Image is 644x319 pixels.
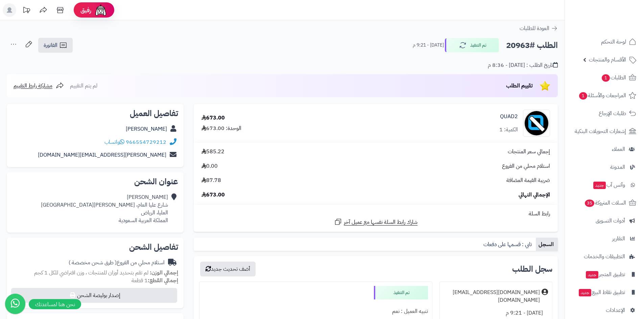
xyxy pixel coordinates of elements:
span: مشاركة رابط التقييم [14,82,52,90]
span: 35 [585,200,594,207]
a: العودة للطلبات [520,24,558,32]
div: الكمية: 1 [499,126,518,134]
span: 673.00 [201,191,225,199]
img: ai-face.png [94,3,108,17]
span: لوحة التحكم [601,37,626,47]
a: التقارير [569,231,640,247]
a: الإعدادات [569,302,640,318]
div: الوحدة: 673.00 [201,125,241,132]
span: تقييم الطلب [506,82,533,90]
a: وآتس آبجديد [569,177,640,193]
a: السجل [536,238,558,251]
span: جديد [593,182,606,189]
span: جديد [579,289,591,296]
a: المدونة [569,159,640,175]
span: إشعارات التحويلات البنكية [575,127,626,136]
span: 87.78 [201,177,221,184]
a: QUAD2 [500,113,518,121]
small: [DATE] - 9:21 م [413,42,444,49]
span: 585.22 [201,148,224,156]
a: المراجعات والأسئلة1 [569,87,640,104]
span: 0.00 [201,162,218,170]
span: لم يتم التقييم [70,82,97,90]
h2: تفاصيل الشحن [12,243,178,251]
span: الإجمالي النهائي [519,191,550,199]
div: تنبيه العميل : نعم [204,305,428,318]
a: تحديثات المنصة [18,3,35,19]
img: no_image-90x90.png [523,110,550,137]
a: [PERSON_NAME] [126,125,167,133]
span: طلبات الإرجاع [599,109,626,118]
a: إشعارات التحويلات البنكية [569,123,640,139]
h2: عنوان الشحن [12,178,178,186]
span: المدونة [610,162,625,172]
a: واتساب [104,138,124,146]
a: السلات المتروكة35 [569,195,640,211]
span: تطبيق المتجر [585,270,625,279]
strong: إجمالي الوزن: [150,269,178,277]
span: وآتس آب [593,180,625,190]
span: العودة للطلبات [520,24,549,32]
div: [DOMAIN_NAME][EMAIL_ADDRESS][DOMAIN_NAME] [444,289,540,304]
a: 966554729212 [126,138,166,146]
h3: سجل الطلب [512,265,552,273]
span: أدوات التسويق [596,216,625,225]
button: إصدار بوليصة الشحن [11,288,177,303]
span: الأقسام والمنتجات [589,55,626,64]
span: لم تقم بتحديد أوزان للمنتجات ، وزن افتراضي للكل 1 كجم [34,269,148,277]
a: الفاتورة [38,38,73,53]
span: الإعدادات [606,305,625,315]
a: [PERSON_NAME][EMAIL_ADDRESS][DOMAIN_NAME] [38,151,166,159]
div: تم التنفيذ [374,286,428,299]
span: الطلبات [601,73,626,82]
span: إجمالي سعر المنتجات [508,148,550,156]
span: تطبيق نقاط البيع [578,288,625,297]
span: جديد [586,271,598,278]
span: شارك رابط السلة نفسها مع عميل آخر [344,218,418,226]
a: مشاركة رابط التقييم [14,82,64,90]
h2: الطلب #20963 [506,38,558,52]
a: أدوات التسويق [569,213,640,229]
a: تابي : قسمها على دفعات [481,238,536,251]
span: المراجعات والأسئلة [578,91,626,100]
strong: إجمالي القطع: [148,276,178,285]
h2: تفاصيل العميل [12,109,178,117]
div: تاريخ الطلب : [DATE] - 8:36 م [488,61,558,69]
small: 1 قطعة [132,276,178,285]
a: تطبيق المتجرجديد [569,266,640,283]
a: طلبات الإرجاع [569,105,640,122]
a: التطبيقات والخدمات [569,248,640,265]
a: لوحة التحكم [569,34,640,50]
div: رابط السلة [196,210,555,218]
div: [PERSON_NAME] شارع عليا العام، [PERSON_NAME][GEOGRAPHIC_DATA] العليا، الرياض المملكة العربية السع... [41,193,168,224]
button: تم التنفيذ [445,38,499,52]
img: logo-2.png [598,5,638,19]
a: الطلبات1 [569,70,640,86]
span: التقارير [612,234,625,243]
a: العملاء [569,141,640,157]
span: استلام محلي من الفروع [502,162,550,170]
span: ضريبة القيمة المضافة [506,177,550,184]
a: تطبيق نقاط البيعجديد [569,284,640,300]
button: أضف تحديث جديد [200,262,256,276]
span: السلات المتروكة [584,198,626,208]
span: ( طرق شحن مخصصة ) [69,259,117,267]
span: التطبيقات والخدمات [584,252,625,261]
div: 673.00 [201,114,225,122]
span: 1 [602,74,610,82]
a: شارك رابط السلة نفسها مع عميل آخر [334,218,418,226]
span: العملاء [612,144,625,154]
span: رفيق [80,6,91,14]
span: الفاتورة [44,41,57,49]
span: 1 [579,92,588,100]
div: استلام محلي من الفروع [69,259,165,267]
